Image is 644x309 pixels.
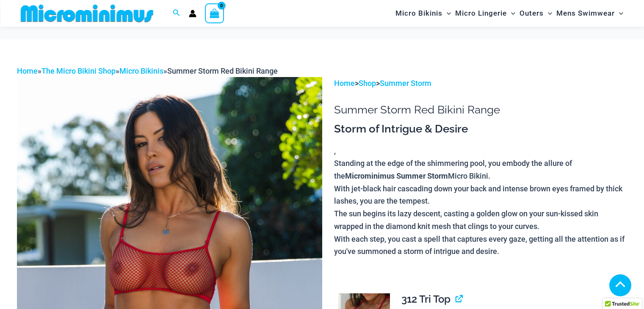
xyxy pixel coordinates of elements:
span: Menu Toggle [544,3,552,24]
nav: Site Navigation [392,1,627,25]
h1: Summer Storm Red Bikini Range [334,103,627,116]
span: Outers [520,3,544,24]
span: Mens Swimwear [556,3,615,24]
p: Standing at the edge of the shimmering pool, you embody the allure of the Micro Bikini. With jet-... [334,157,627,258]
b: Microminimus Summer Storm [345,171,448,181]
p: > > [334,77,627,90]
h3: Storm of Intrigue & Desire [334,122,627,136]
a: The Micro Bikini Shop [41,66,116,75]
a: Search icon link [173,8,180,19]
a: Home [334,79,355,88]
a: Account icon link [189,10,196,17]
span: Summer Storm Red Bikini Range [167,66,278,75]
a: Micro LingerieMenu ToggleMenu Toggle [453,3,517,24]
span: 312 Tri Top [401,293,451,305]
span: Menu Toggle [507,3,515,24]
a: Micro BikinisMenu ToggleMenu Toggle [393,3,453,24]
a: Summer Storm [380,79,431,88]
span: Micro Bikinis [395,3,442,24]
span: Menu Toggle [615,3,623,24]
span: Menu Toggle [442,3,451,24]
span: » » » [17,66,278,75]
span: Micro Lingerie [455,3,507,24]
a: Home [17,66,38,75]
a: OutersMenu ToggleMenu Toggle [517,3,554,24]
a: View Shopping Cart, empty [205,3,224,23]
img: MM SHOP LOGO FLAT [17,4,157,23]
div: , [334,122,627,258]
a: Shop [359,79,376,88]
a: Mens SwimwearMenu ToggleMenu Toggle [554,3,625,24]
a: Micro Bikinis [119,66,163,75]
